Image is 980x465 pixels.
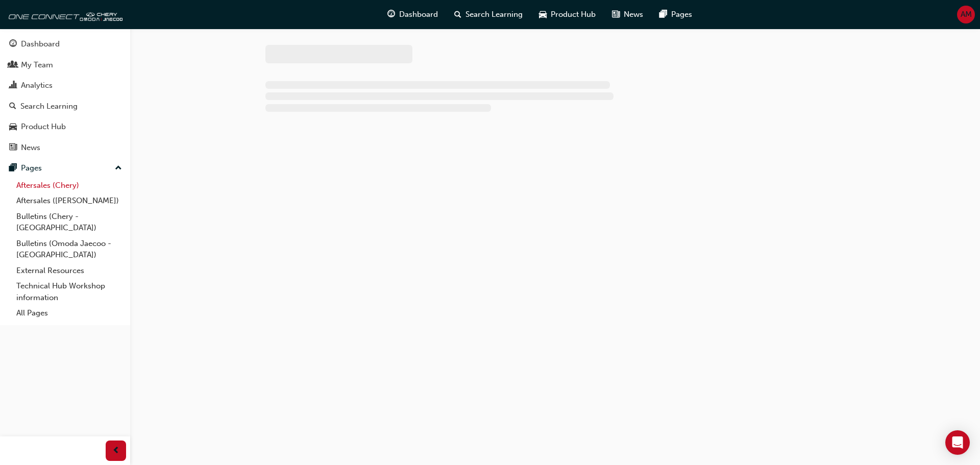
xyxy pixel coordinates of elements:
[379,4,446,25] a: guage-iconDashboard
[4,138,126,157] a: News
[957,6,975,23] button: AM
[624,9,643,20] span: News
[12,209,126,236] a: Bulletins (Chery - [GEOGRAPHIC_DATA])
[4,35,126,54] a: Dashboard
[12,305,126,321] a: All Pages
[112,445,120,457] span: prev-icon
[961,9,972,20] span: AM
[9,143,17,153] span: news-icon
[659,8,667,21] span: pages-icon
[399,9,438,20] span: Dashboard
[9,123,17,132] span: car-icon
[12,193,126,209] a: Aftersales ([PERSON_NAME])
[21,38,60,50] div: Dashboard
[551,9,596,20] span: Product Hub
[5,4,122,25] img: oneconnect
[9,40,17,49] span: guage-icon
[671,9,692,20] span: Pages
[21,142,40,154] div: News
[9,164,17,173] span: pages-icon
[531,4,604,25] a: car-iconProduct Hub
[12,178,126,193] a: Aftersales (Chery)
[4,117,126,136] a: Product Hub
[612,8,620,21] span: news-icon
[115,162,122,175] span: up-icon
[9,102,16,111] span: search-icon
[454,8,461,21] span: search-icon
[12,263,126,279] a: External Resources
[4,159,126,178] button: Pages
[4,97,126,116] a: Search Learning
[945,430,970,455] div: Open Intercom Messenger
[446,4,531,25] a: search-iconSearch Learning
[21,80,53,91] div: Analytics
[465,9,523,20] span: Search Learning
[21,121,66,133] div: Product Hub
[4,76,126,95] a: Analytics
[4,33,126,159] button: DashboardMy TeamAnalyticsSearch LearningProduct HubNews
[604,4,651,25] a: news-iconNews
[21,59,53,71] div: My Team
[21,162,42,174] div: Pages
[9,61,17,70] span: people-icon
[387,8,395,21] span: guage-icon
[12,278,126,305] a: Technical Hub Workshop information
[4,56,126,75] a: My Team
[539,8,547,21] span: car-icon
[20,101,78,112] div: Search Learning
[12,236,126,263] a: Bulletins (Omoda Jaecoo - [GEOGRAPHIC_DATA])
[651,4,700,25] a: pages-iconPages
[9,81,17,90] span: chart-icon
